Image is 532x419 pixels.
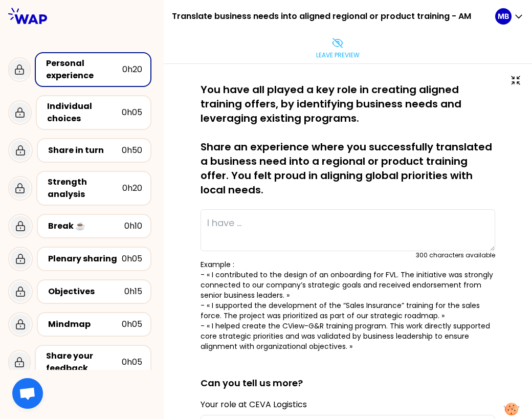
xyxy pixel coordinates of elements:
[122,356,142,368] div: 0h05
[48,144,122,157] div: Share in turn
[124,285,142,298] div: 0h15
[122,253,142,265] div: 0h05
[201,360,495,390] h2: Can you tell us more?
[48,285,124,298] div: Objectives
[498,11,509,21] p: MB
[416,251,495,259] div: 300 characters available
[201,82,495,197] p: You have all played a key role in creating aligned training offers, by identifying business needs...
[48,220,124,232] div: Break ☕️
[122,106,142,119] div: 0h05
[122,63,142,76] div: 0h20
[48,253,122,265] div: Plenary sharing
[316,51,360,59] p: Leave preview
[46,350,122,374] div: Share your feedback
[122,318,142,330] div: 0h05
[122,182,142,194] div: 0h20
[48,318,122,330] div: Mindmap
[124,220,142,232] div: 0h10
[12,378,43,409] div: Ouvrir le chat
[201,259,495,351] p: Example : - « I contributed to the design of an onboarding for FVL. The initiative was strongly c...
[122,144,142,157] div: 0h50
[312,33,364,63] button: Leave preview
[47,100,122,125] div: Individual choices
[201,399,307,410] label: Your role at CEVA Logistics
[48,176,122,201] div: Strength analysis
[495,8,524,25] button: MB
[46,57,122,82] div: Personal experience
